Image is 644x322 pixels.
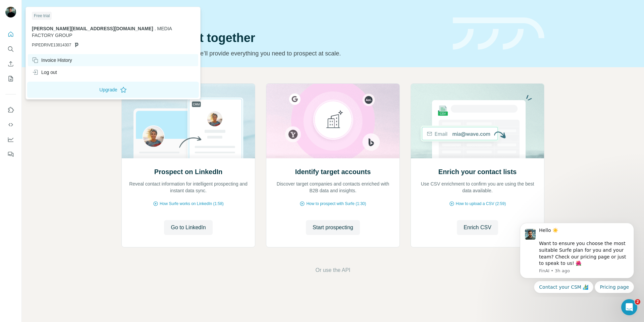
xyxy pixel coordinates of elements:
iframe: Intercom live chat [621,299,637,315]
h2: Prospect on LinkedIn [154,167,222,176]
button: My lists [5,73,16,85]
div: Quick start [121,12,445,19]
button: Search [5,43,16,55]
span: Start prospecting [313,224,353,232]
button: Quick start [5,28,16,40]
button: Dashboard [5,133,16,146]
div: Free trial [32,12,52,20]
img: banner [453,17,544,50]
p: Pick your starting point and we’ll provide everything you need to prospect at scale. [121,49,445,58]
button: Enrich CSV [5,58,16,70]
span: PIPEDRIVE13814307 [32,42,71,48]
span: Enrich CSV [464,224,491,232]
img: Enrich your contact lists [411,84,544,158]
span: Go to LinkedIn [171,224,206,232]
span: How Surfe works on LinkedIn (1:58) [160,201,224,207]
p: Discover target companies and contacts enriched with B2B data and insights. [273,180,393,194]
iframe: Intercom notifications message [510,217,644,297]
button: Go to LinkedIn [164,220,212,235]
span: How to prospect with Surfe (1:30) [306,201,366,207]
button: Feedback [5,148,16,160]
button: Or use the API [315,266,350,274]
div: Log out [32,69,57,76]
button: Upgrade [27,82,199,98]
div: Invoice History [32,57,72,64]
button: Use Surfe on LinkedIn [5,104,16,116]
button: Start prospecting [306,220,360,235]
p: Reveal contact information for intelligent prospecting and instant data sync. [128,180,248,194]
img: Identify target accounts [266,84,400,158]
button: Use Surfe API [5,119,16,131]
h1: Let’s prospect together [121,31,445,45]
span: . [155,26,156,31]
img: Prospect on LinkedIn [121,84,255,158]
span: 2 [635,299,640,305]
span: [PERSON_NAME][EMAIL_ADDRESS][DOMAIN_NAME] [32,26,153,31]
button: Enrich CSV [457,220,498,235]
p: Use CSV enrichment to confirm you are using the best data available. [418,180,537,194]
h2: Identify target accounts [295,167,371,176]
span: How to upload a CSV (2:59) [456,201,506,207]
h2: Enrich your contact lists [438,167,517,176]
img: Avatar [5,7,16,17]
